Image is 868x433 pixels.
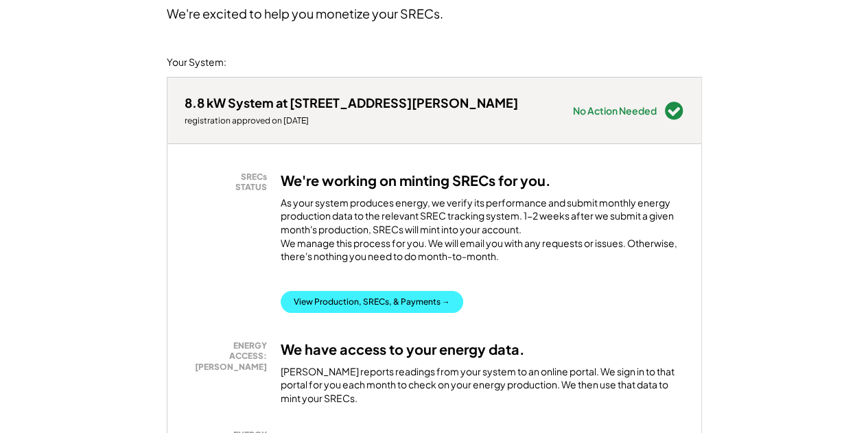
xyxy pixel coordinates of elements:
[185,95,518,110] div: 8.8 kW System at [STREET_ADDRESS][PERSON_NAME]
[167,5,443,21] div: We're excited to help you monetize your SRECs.
[281,172,551,189] h3: We're working on minting SRECs for you.
[185,115,518,126] div: registration approved on [DATE]
[167,56,226,69] div: Your System:
[573,106,657,115] div: No Action Needed
[191,172,267,193] div: SRECs STATUS
[281,196,684,270] div: As your system produces energy, we verify its performance and submit monthly energy production da...
[281,340,525,358] h3: We have access to your energy data.
[281,291,463,313] button: View Production, SRECs, & Payments →
[191,340,267,373] div: ENERGY ACCESS: [PERSON_NAME]
[281,365,684,406] div: [PERSON_NAME] reports readings from your system to an online portal. We sign in to that portal fo...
